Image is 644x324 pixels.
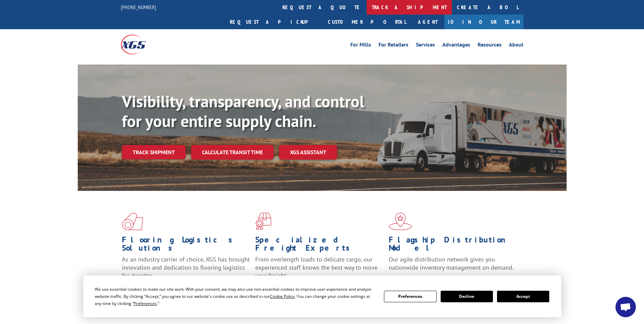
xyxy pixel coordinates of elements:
a: Resources [478,42,501,50]
a: Customer Portal [323,15,411,29]
div: Cookie Consent Prompt [83,275,561,317]
a: For Mills [350,42,371,50]
p: From overlength loads to delicate cargo, our experienced staff knows the best way to move your fr... [255,255,384,286]
a: Calculate transit time [191,145,274,160]
span: Our agile distribution network gives you nationwide inventory management on demand. [389,255,514,271]
a: XGS ASSISTANT [279,145,337,160]
img: xgs-icon-flagship-distribution-model-red [389,213,412,230]
span: Cookie Policy [270,293,295,299]
a: Join Our Team [444,15,523,29]
button: Accept [497,291,549,302]
h1: Flooring Logistics Solutions [122,236,250,255]
a: Request a pickup [225,15,323,29]
a: Advantages [442,42,470,50]
div: We use essential cookies to make our site work. With your consent, we may also use non-essential ... [95,286,376,307]
span: As an industry carrier of choice, XGS has brought innovation and dedication to flooring logistics... [122,255,250,280]
button: Decline [441,291,493,302]
a: About [509,42,523,50]
a: [PHONE_NUMBER] [121,4,156,11]
img: xgs-icon-total-supply-chain-intelligence-red [122,213,143,230]
a: Agent [411,15,444,29]
h1: Specialized Freight Experts [255,236,384,255]
img: xgs-icon-focused-on-flooring-red [255,213,271,230]
a: For Retailers [379,42,408,50]
a: Track shipment [122,145,186,159]
b: Visibility, transparency, and control for your entire supply chain. [122,91,364,131]
h1: Flagship Distribution Model [389,236,517,255]
a: Services [416,42,435,50]
div: Open chat [615,297,636,317]
span: Preferences [134,301,157,306]
button: Preferences [384,291,436,302]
